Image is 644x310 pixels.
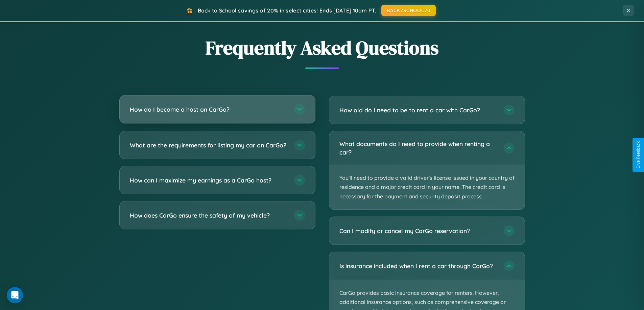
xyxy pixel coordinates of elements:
div: Open Intercom Messenger [7,287,23,303]
h3: How does CarGo ensure the safety of my vehicle? [130,211,287,220]
h2: Frequently Asked Questions [119,35,525,61]
div: Give Feedback [636,141,641,169]
span: Back to School savings of 20% in select cities! Ends [DATE] 10am PT. [198,7,376,14]
button: BACK2SCHOOL20 [381,5,436,16]
h3: What documents do I need to provide when renting a car? [339,140,497,156]
p: You'll need to provide a valid driver's license issued in your country of residence and a major c... [329,165,525,209]
h3: What are the requirements for listing my car on CarGo? [130,141,287,149]
h3: Can I modify or cancel my CarGo reservation? [339,227,497,235]
h3: How do I become a host on CarGo? [130,105,287,114]
h3: Is insurance included when I rent a car through CarGo? [339,262,497,270]
h3: How old do I need to be to rent a car with CarGo? [339,106,497,114]
h3: How can I maximize my earnings as a CarGo host? [130,176,287,185]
